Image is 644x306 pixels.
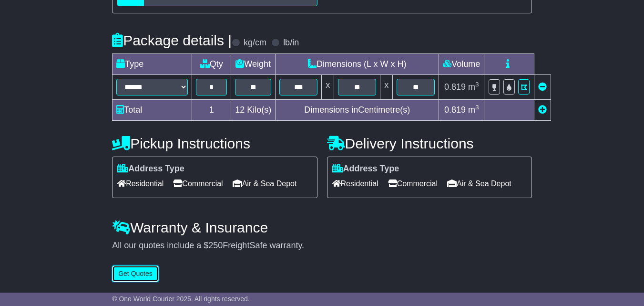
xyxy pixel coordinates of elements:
[112,295,250,303] span: © One World Courier 2025. All rights reserved.
[117,164,184,174] label: Address Type
[208,241,223,250] span: 250
[244,38,266,48] label: kg/cm
[117,176,164,191] span: Residential
[322,74,334,99] td: x
[112,99,192,120] td: Total
[112,265,159,282] button: Get Quotes
[388,176,438,191] span: Commercial
[283,38,299,48] label: lb/in
[468,82,479,92] span: m
[444,105,466,115] span: 0.819
[192,53,231,74] td: Qty
[112,32,232,48] h4: Package details |
[439,53,484,74] td: Volume
[475,81,479,88] sup: 3
[276,99,439,120] td: Dimensions in Centimetre(s)
[233,176,297,191] span: Air & Sea Depot
[444,82,466,92] span: 0.819
[332,164,399,174] label: Address Type
[327,136,532,151] h4: Delivery Instructions
[538,105,547,115] a: Add new item
[112,241,532,251] div: All our quotes include a $ FreightSafe warranty.
[192,99,231,120] td: 1
[447,176,511,191] span: Air & Sea Depot
[112,220,532,235] h4: Warranty & Insurance
[468,105,479,115] span: m
[235,105,245,115] span: 12
[231,99,276,120] td: Kilo(s)
[231,53,276,74] td: Weight
[475,104,479,111] sup: 3
[173,176,223,191] span: Commercial
[276,53,439,74] td: Dimensions (L x W x H)
[112,53,192,74] td: Type
[380,74,393,99] td: x
[538,82,547,92] a: Remove this item
[112,136,317,151] h4: Pickup Instructions
[332,176,378,191] span: Residential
